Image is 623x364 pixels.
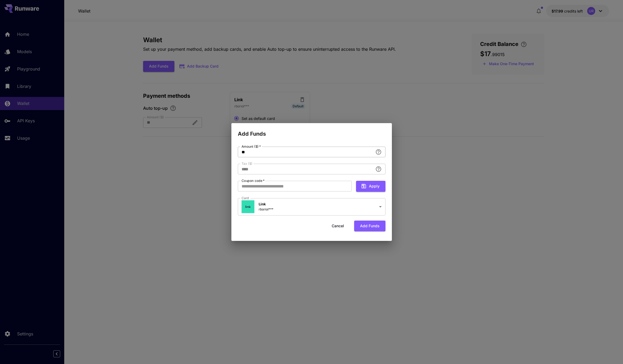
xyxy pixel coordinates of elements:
label: Coupon code [242,178,265,183]
button: Cancel [326,221,350,232]
h2: Add Funds [231,123,392,138]
label: Tax ($) [242,161,253,166]
button: Add funds [354,221,385,232]
label: Card [242,196,249,200]
label: Amount ($) [242,144,261,149]
p: Link [259,202,273,207]
button: Apply [356,181,385,192]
